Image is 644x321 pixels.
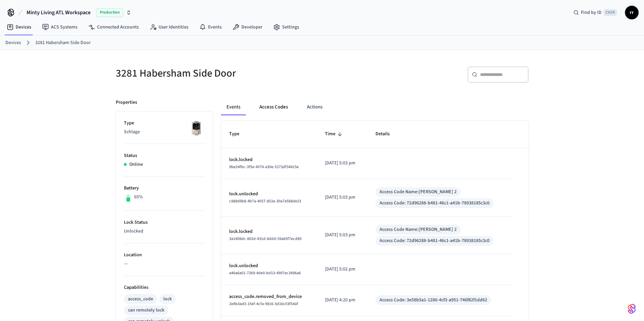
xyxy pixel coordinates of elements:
span: Minty Living ATL Workspace [26,8,91,17]
a: Devices [5,39,21,46]
span: c888d9b8-4b7a-4057-853a-30a7a588de23 [229,198,301,204]
a: Connected Accounts [83,21,144,33]
span: 3a1408dc-802d-431d-8ddd-59a65f7ecd89 [229,236,301,242]
button: Access Codes [254,99,293,115]
p: [DATE] 5:03 pm [325,160,359,167]
a: User Identities [144,21,194,33]
p: [DATE] 5:03 pm [325,194,359,201]
a: Events [194,21,227,33]
p: Schlage [124,128,205,136]
p: Battery [124,185,205,192]
span: Find by ID [581,9,602,16]
p: lock.locked [229,156,309,163]
p: lock.unlocked [229,262,309,269]
div: access_code [128,296,153,303]
p: access_code.removed_from_device [229,293,309,300]
h5: 3281 Habersham Side Door [116,66,318,80]
p: Type [124,120,205,127]
p: Capabilities [124,284,205,291]
p: [DATE] 5:03 pm [325,232,359,239]
div: can remotely lock [128,307,164,314]
span: 9be24fbc-3f5e-4074-a30e-5273df34415e [229,164,299,170]
p: Unlocked [124,228,205,235]
a: Settings [268,21,305,33]
span: Details [375,129,399,139]
span: rr [626,6,638,19]
p: 65% [134,194,143,201]
button: Events [221,99,246,115]
a: ACS Systems [37,21,83,33]
span: Time [325,129,344,139]
span: a46a6a01-7269-4de0-bd13-4997ec3496a6 [229,270,301,276]
span: Type [229,129,248,139]
p: — [124,260,205,267]
div: Access Code: 72d96288-b481-46c1-a41b-78938185c3c0 [380,200,490,207]
img: Schlage Sense Smart Deadbolt with Camelot Trim, Front [188,120,205,137]
p: lock.unlocked [229,190,309,198]
p: Status [124,152,205,159]
p: Lock Status [124,219,205,226]
span: 2e4b3ad3-15ef-4cfa-9816-3d16c03f54af [229,301,298,307]
div: Access Code Name: [PERSON_NAME] 2 [380,188,457,196]
div: Find by IDCtrl K [568,6,622,19]
button: Actions [301,99,328,115]
p: [DATE] 5:02 pm [325,266,359,273]
a: Developer [227,21,268,33]
span: Production [96,8,123,17]
div: Access Code: 3e58b5a1-1280-4cf3-a951-746f82f1dd62 [380,297,487,304]
img: SeamLogoGradient.69752ec5.svg [628,303,636,314]
a: Devices [1,21,37,33]
div: ant example [221,99,529,115]
span: Ctrl K [604,9,617,16]
p: Location [124,252,205,259]
p: Properties [116,99,137,106]
p: [DATE] 4:20 pm [325,297,359,304]
div: lock [163,296,172,303]
p: lock.locked [229,228,309,235]
button: rr [625,6,639,19]
div: Access Code Name: [PERSON_NAME] 2 [380,226,457,233]
div: Access Code: 72d96288-b481-46c1-a41b-78938185c3c0 [380,237,490,244]
a: 3281 Habersham Side Door [35,39,91,46]
p: Online [129,161,143,168]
